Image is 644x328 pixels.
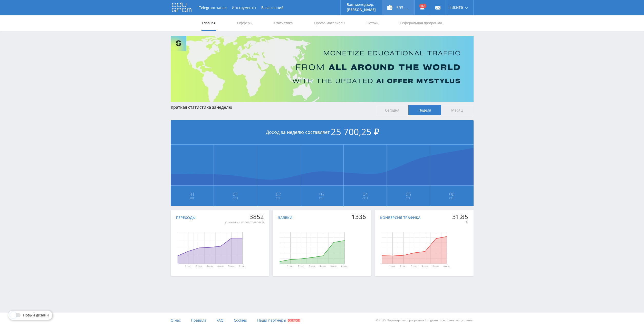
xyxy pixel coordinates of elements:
img: Banner [171,36,474,102]
text: 4 сент. [320,265,326,268]
span: неделю [216,104,232,110]
p: [PERSON_NAME] [347,8,376,12]
span: 25 700,25 ₽ [331,126,379,138]
span: Сен [344,196,387,200]
div: Доход за неделю составляет [171,120,474,145]
div: Заявки [278,216,292,220]
span: 02 [257,192,300,196]
span: Скидки [288,319,300,322]
a: Cookies [234,313,247,328]
span: Новый дизайн [23,313,49,317]
text: 5 сент. [330,265,337,268]
text: 2 сент. [400,265,407,268]
text: 1 сент. [185,265,191,268]
a: Реферальная программа [399,15,443,31]
svg: Диаграмма. [263,222,361,274]
span: Правила [191,318,206,323]
text: 4 сент. [217,265,224,268]
svg: Диаграмма. [365,222,464,274]
text: 3 сент. [309,265,315,268]
span: О нас [171,318,181,323]
svg: Диаграмма. [160,222,259,274]
span: FAQ [217,318,224,323]
span: Авг [171,196,214,200]
a: Потоки [366,15,379,31]
span: Сен [301,196,343,200]
text: 6 сент. [239,265,246,268]
span: Наши партнеры [257,318,286,323]
span: 06 [430,192,473,196]
text: 4 сент. [422,265,428,268]
a: Наши партнеры Скидки [257,313,300,328]
span: 05 [387,192,430,196]
span: 31 [171,192,214,196]
span: Сен [430,196,473,200]
span: Неделя [408,105,441,115]
a: Промо-материалы [314,15,345,31]
div: © 2025 Партнёрская программа Edugram. Все права защищены. [324,313,473,328]
span: Сегодня [376,105,408,115]
a: Статистика [273,15,293,31]
div: 31.85 [452,213,468,220]
span: Сен [214,196,257,200]
span: 03 [301,192,343,196]
span: 04 [344,192,387,196]
text: 2 сент. [196,265,202,268]
a: Правила [191,313,206,328]
span: Cookies [234,318,247,323]
text: 6 сент. [341,265,348,268]
span: Сен [257,196,300,200]
div: уникальных посетителей [225,220,264,224]
p: Ваш менеджер: [347,3,376,7]
text: 1 сент. [287,265,294,268]
div: Конверсия трафика [380,216,420,220]
span: Сен [387,196,430,200]
text: 2 сент. [298,265,305,268]
span: 01 [214,192,257,196]
text: 5 сент. [228,265,235,268]
a: FAQ [217,313,224,328]
text: 3 сент. [206,265,213,268]
text: 3 сент. [411,265,418,268]
text: 6 сент. [443,265,450,268]
a: О нас [171,313,181,328]
span: Никита [448,5,463,9]
div: % [452,220,468,224]
a: Офферы [237,15,253,31]
text: 5 сент. [432,265,439,268]
a: Главная [201,15,216,31]
div: 1336 [352,213,366,220]
text: 1 сент. [389,265,396,268]
div: 3852 [225,213,264,220]
span: Месяц [441,105,474,115]
div: Переходы [176,216,196,220]
div: Краткая статистика за [171,105,371,110]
